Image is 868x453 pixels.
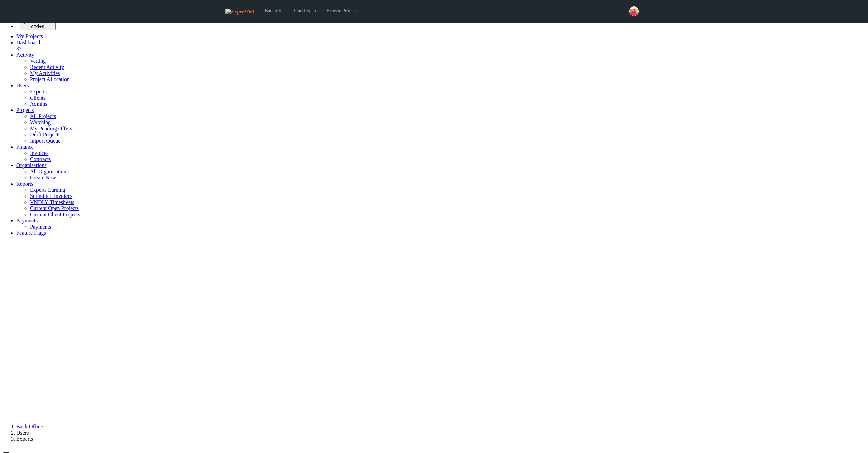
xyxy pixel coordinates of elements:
[16,46,22,52] span: 37
[30,205,79,211] a: Current Open Projects
[30,156,51,162] a: Contracts
[30,89,47,94] a: Experts
[30,211,80,217] a: Current Client Projects
[30,150,48,156] a: Invoices
[30,126,72,131] a: My Pending Offers
[30,64,64,70] a: Recent Activity
[16,40,40,45] span: Dashboard
[30,113,56,119] a: All Projects
[16,436,865,442] li: Experts
[16,107,34,113] a: Projects
[30,187,65,193] a: Experts Earning
[30,224,51,230] a: Payments
[31,24,39,29] kbd: cmd
[42,24,44,29] kbd: K
[30,199,74,205] a: VNDLY Timesheets
[16,218,38,223] a: Payments
[30,76,70,82] a: Project Allocation
[16,162,47,168] a: Organisations
[30,119,51,125] a: Watching
[16,40,865,52] a: Dashboard 37
[225,9,254,15] img: Expert360
[30,58,46,64] a: Vetting
[30,95,45,101] a: Clients
[629,6,639,16] img: 43c7540e-2bad-45db-b78b-6a21b27032e5-normal.png
[30,101,47,107] a: Admins
[20,18,56,30] button: Quick search... cmd+K
[16,181,33,187] a: Reports
[16,144,34,150] a: Finance
[30,193,72,199] a: Submitted Invoices
[16,33,43,39] a: My Projects
[23,24,53,29] div: +
[30,138,60,144] a: Import Queue
[30,132,60,137] a: Draft Projects
[16,52,34,58] a: Activity
[30,169,69,174] a: All Organisations
[16,83,29,88] a: Users
[16,424,43,429] a: Back Office
[30,70,60,76] a: My Activities
[16,430,865,436] li: Users
[30,175,56,180] a: Create New
[16,230,46,236] a: Feature Flags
